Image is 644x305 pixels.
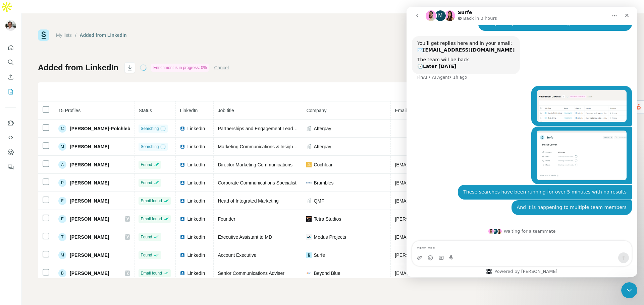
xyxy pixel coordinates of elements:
span: [PERSON_NAME] [70,198,109,204]
span: LinkedIn [187,143,205,150]
span: Beyond Blue [314,270,340,277]
span: Brambles [314,179,333,186]
img: LinkedIn logo [180,271,185,276]
span: LinkedIn [187,198,205,204]
span: LinkedIn [187,234,205,240]
span: [EMAIL_ADDRESS][DOMAIN_NAME] [395,198,474,204]
span: 15 Profiles [58,108,80,113]
span: Partnerships and Engagement Lead APAC [218,126,306,131]
span: LinkedIn [187,179,205,186]
span: Email found [141,270,162,276]
div: Added from LinkedIn [80,32,127,39]
span: [EMAIL_ADDRESS][DOMAIN_NAME] [395,162,474,167]
div: B [58,269,66,277]
span: [PERSON_NAME] [70,179,109,186]
span: Job title [218,108,234,113]
h1: Added from LinkedIn [38,62,118,73]
span: LinkedIn [180,108,198,113]
span: [PERSON_NAME][EMAIL_ADDRESS][PERSON_NAME][DOMAIN_NAME] [395,252,552,258]
span: Found [141,234,152,240]
button: Use Surfe on LinkedIn [5,117,16,129]
button: Feedback [5,161,16,173]
span: Director Marketing Communications [218,162,292,167]
button: My lists [5,86,16,98]
img: company-logo [306,162,312,167]
span: Found [141,162,152,168]
span: Modus Projects [314,234,346,240]
span: Searching [141,126,159,132]
img: company-logo [306,216,312,222]
span: Corporate Communications Specialist [218,180,296,185]
img: company-logo [306,252,312,258]
span: Founder [218,216,235,222]
img: company-logo [306,180,312,185]
iframe: Intercom live chat [407,7,637,277]
img: LinkedIn logo [180,162,185,167]
span: [EMAIL_ADDRESS][PERSON_NAME][DOMAIN_NAME] [395,234,513,240]
button: Enrich CSV [5,71,16,83]
span: [PERSON_NAME]-Polchleb [70,125,130,132]
span: LinkedIn [187,161,205,168]
div: C [58,125,66,133]
div: Enrichment is in progress: 0% [151,64,209,72]
span: Found [141,180,152,186]
span: [PERSON_NAME] [70,143,109,150]
button: Dashboard [5,146,16,158]
div: E [58,215,66,223]
div: M [58,251,66,259]
span: Email found [141,198,162,204]
button: Quick start [5,42,16,54]
span: Found [141,252,152,258]
a: My lists [56,32,72,38]
span: Marketing Communications & Insights Director [218,144,314,149]
img: company-logo [306,271,312,276]
span: Company [306,108,326,113]
button: Cancel [214,64,229,71]
img: LinkedIn logo [180,126,185,131]
img: Surfe Logo [38,29,49,41]
img: LinkedIn logo [180,198,185,204]
span: Cochlear [314,161,332,168]
span: [EMAIL_ADDRESS][DOMAIN_NAME] [395,180,474,185]
span: Head of Integrated Marketing [218,198,278,204]
span: LinkedIn [187,125,205,132]
img: LinkedIn logo [180,144,185,149]
span: Afterpay [314,125,331,132]
div: M [58,143,66,151]
span: LinkedIn [187,216,205,222]
button: Search [5,56,16,68]
span: [EMAIL_ADDRESS][PERSON_NAME][DOMAIN_NAME] [395,271,513,276]
iframe: Intercom live chat [621,282,637,298]
span: Senior Communications Adviser [218,271,284,276]
div: A [58,161,66,169]
span: [PERSON_NAME] [70,234,109,240]
span: Searching [141,144,159,150]
span: LinkedIn [187,270,205,277]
